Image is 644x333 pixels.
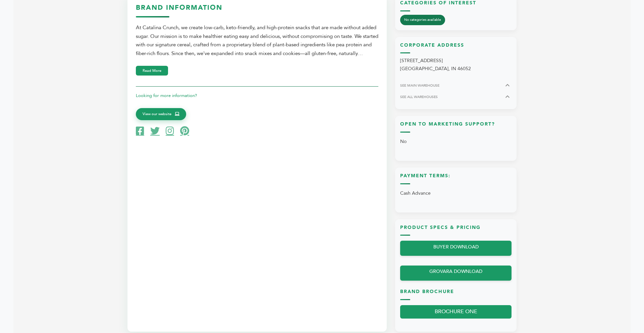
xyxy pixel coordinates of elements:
[143,111,171,117] span: View our website
[400,241,512,256] a: BUYER DOWNLOAD
[400,81,512,89] button: SEE MAIN WAREHOUSE
[400,93,512,101] button: SEE ALL WAREHOUSES
[136,108,186,120] a: View our website
[400,188,512,199] p: Cash Advance
[136,23,378,58] div: At Catalina Crunch, we create low-carb, keto-friendly, and high-protein snacks that are made with...
[400,15,445,25] span: No categories available
[400,288,512,300] h3: Brand Brochure
[400,57,512,73] p: [STREET_ADDRESS] [GEOGRAPHIC_DATA], IN 46052
[400,42,512,54] h3: Corporate Address
[136,3,378,17] h3: Brand Information
[400,173,512,184] h3: Payment Terms:
[136,66,168,76] button: Read More
[400,224,512,236] h3: Product Specs & Pricing
[400,83,439,88] span: SEE MAIN WAREHOUSE
[400,305,512,319] a: BROCHURE ONE
[400,266,512,281] a: GROVARA DOWNLOAD
[400,136,512,147] p: No
[400,94,438,99] span: SEE ALL WAREHOUSES
[400,121,512,133] h3: Open to Marketing Support?
[136,92,378,100] p: Looking for more information?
